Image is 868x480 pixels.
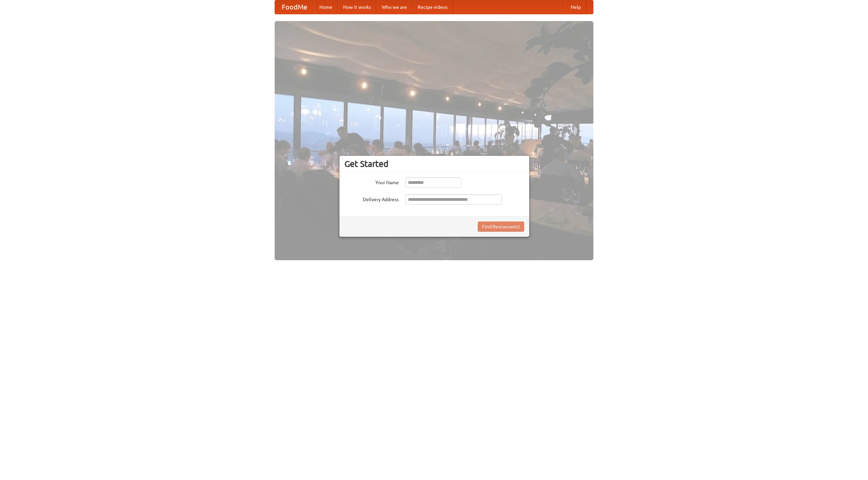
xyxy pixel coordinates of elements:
a: Help [565,0,586,14]
a: Who we are [376,0,412,14]
label: Your Name [344,177,399,186]
label: Delivery Address [344,194,399,203]
a: Recipe videos [412,0,453,14]
a: How it works [338,0,376,14]
button: Find Restaurants! [478,222,524,232]
a: FoodMe [275,0,314,14]
h3: Get Started [344,159,524,169]
a: Home [314,0,338,14]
